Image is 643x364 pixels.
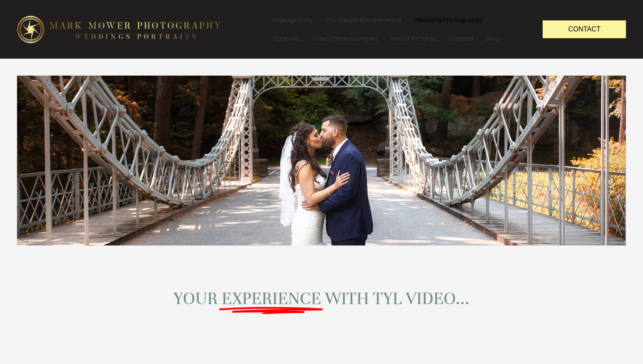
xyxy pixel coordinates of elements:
a: Portraits [267,29,305,48]
span: experience [222,288,321,310]
a: Contact [543,20,626,38]
a: Senior Pictures [384,29,442,48]
nav: Menu [267,11,526,48]
a: Wedding Photography [408,11,489,29]
a: Videography [267,11,319,29]
span: with TYL Video... [325,288,469,309]
span: Contact [568,25,600,33]
a: Contact [443,29,479,48]
span: Your [174,288,218,309]
a: The Wedding Experience [319,11,407,29]
a: Video/Photo Samples [306,29,384,48]
img: logo-edit1 [17,16,221,43]
a: Blog [480,29,506,48]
